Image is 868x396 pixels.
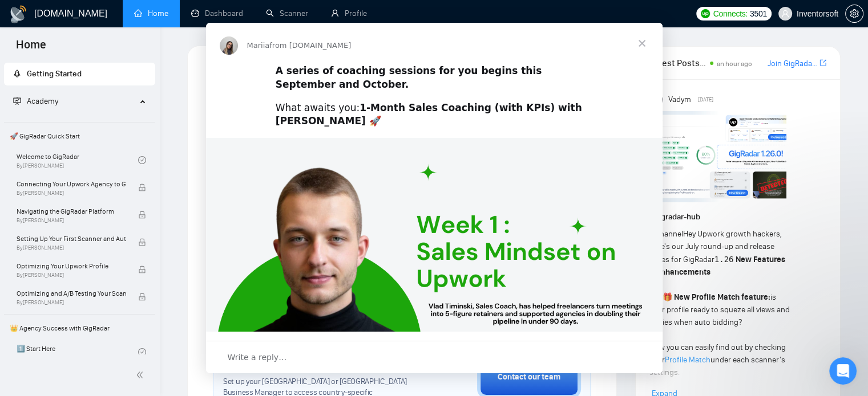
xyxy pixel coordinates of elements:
span: Close [621,23,663,64]
b: 1-Month Sales Coaching (with KPIs) with [PERSON_NAME] 🚀 [276,102,582,127]
img: Profile image for Mariia [220,36,238,55]
div: Open conversation and reply [206,341,663,373]
span: from [DOMAIN_NAME] [269,41,351,50]
div: What awaits you: [276,101,593,129]
span: Mariia [247,41,270,50]
b: A series of coaching sessions for you begins this September and October. [276,65,542,90]
span: Write a reply… [228,350,287,365]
